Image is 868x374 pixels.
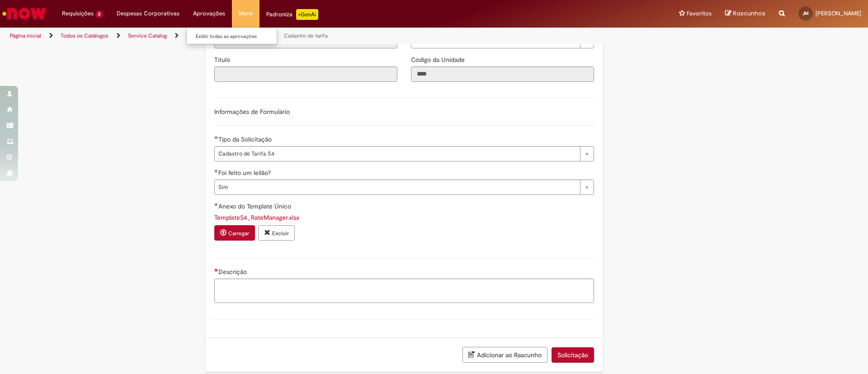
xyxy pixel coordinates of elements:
[258,225,295,241] button: Excluir anexo TemplateS4_RateManager.xlsx
[218,169,273,177] span: Foi feito um leilão?
[214,55,232,64] label: Somente leitura - Título
[725,9,765,18] a: Rascunhos
[218,268,249,276] span: Descrição
[462,347,547,363] button: Adicionar ao Rascunho
[218,135,274,143] span: Tipo da Solicitação
[218,147,576,161] span: Cadastro de Tarifa S4
[411,66,594,82] input: Código da Unidade
[214,136,218,139] span: Obrigatório Preenchido
[214,203,218,206] span: Obrigatório Preenchido
[214,268,218,272] span: Necessários
[218,180,576,194] span: Sim
[61,32,108,39] a: Todos os Catálogos
[802,10,809,16] span: JM
[1,5,47,23] img: ServiceNow
[687,9,712,18] span: Favoritos
[552,347,594,363] button: Solicitação
[228,230,249,237] small: Carregar
[187,32,286,42] a: Exibir todas as aprovações
[816,9,861,17] span: [PERSON_NAME]
[214,66,397,82] input: Título
[95,10,103,18] span: 2
[10,32,41,39] a: Página inicial
[284,32,328,39] a: Cadastro de tarifa
[214,225,255,241] button: Carregar anexo de Anexo do Template Único Required
[7,28,572,44] ul: Trilhas de página
[411,55,467,64] label: Somente leitura - Código da Unidade
[214,169,218,173] span: Obrigatório Preenchido
[214,279,594,303] textarea: Descrição
[62,9,94,18] span: Requisições
[214,108,290,116] label: Informações de Formulário
[214,213,299,222] a: Download de TemplateS4_RateManager.xlsx
[117,9,179,18] span: Despesas Corporativas
[272,230,289,237] small: Excluir
[733,9,765,18] span: Rascunhos
[296,9,318,20] p: +GenAi
[218,202,293,210] span: Anexo do Template Único
[186,27,277,44] ul: Aprovações
[128,32,167,39] a: Service Catalog
[239,9,253,18] span: More
[266,9,318,20] div: Padroniza
[193,9,225,18] span: Aprovações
